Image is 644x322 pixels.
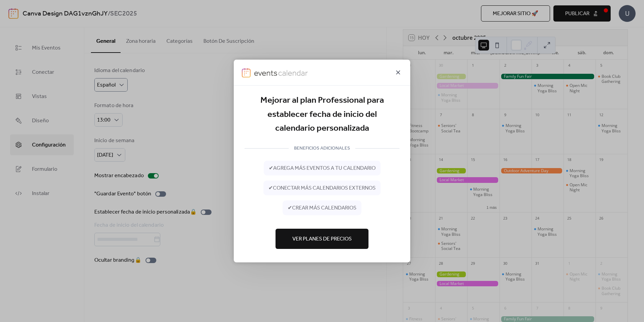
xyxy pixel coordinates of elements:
span: BENEFICIOS ADICIONALES [289,144,355,153]
span: ✔ crear más calendarios [288,204,356,212]
span: ✔ conectar más calendarios externos [268,184,376,192]
span: ✔ agrega más eventos a tu calendario [269,164,376,172]
span: Ver Planes de Precios [292,235,352,243]
button: Ver Planes de Precios [276,229,368,249]
div: Mejorar al plan Professional para establecer fecha de inicio del calendario personalizada [245,94,399,136]
img: logo-icon [242,68,251,77]
img: logo-type [254,68,309,77]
